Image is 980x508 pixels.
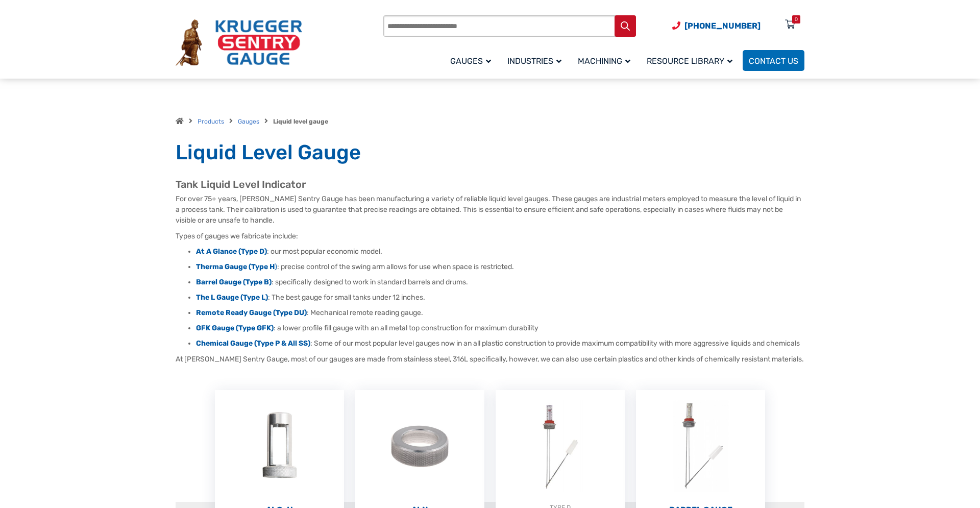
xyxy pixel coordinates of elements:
a: Gauges [238,118,259,125]
img: Krueger Sentry Gauge [176,19,302,66]
a: At A Glance (Type D) [196,247,267,256]
a: Resource Library [641,49,743,72]
li: : The best gauge for small tanks under 12 inches. [196,293,804,303]
li: : our most popular economic model. [196,247,804,257]
img: At A Glance [496,390,625,502]
p: For over 75+ years, [PERSON_NAME] Sentry Gauge has been manufacturing a variety of reliable liqui... [176,193,804,226]
li: : a lower profile fill gauge with an all metal top construction for maximum durability [196,323,804,333]
a: Chemical Gauge (Type P & All SS) [196,339,310,348]
p: Types of gauges we fabricate include: [176,231,804,241]
span: Contact Us [749,56,798,66]
a: Contact Us [743,50,804,71]
strong: Liquid level gauge [273,118,328,125]
h1: Liquid Level Gauge [176,140,804,165]
strong: Therma Gauge (Type H [196,262,275,271]
li: : specifically designed to work in standard barrels and drums. [196,277,804,287]
a: Barrel Gauge (Type B) [196,278,272,286]
a: Remote Ready Gauge (Type DU) [196,308,307,317]
span: [PHONE_NUMBER] [684,21,761,31]
a: Machining [572,49,641,72]
li: : precise control of the swing arm allows for use when space is restricted. [196,262,804,272]
a: Gauges [444,49,501,72]
h2: Tank Liquid Level Indicator [176,178,804,191]
a: Phone Number (920) 434-8860 [672,19,761,32]
a: Products [198,118,224,125]
span: Gauges [450,56,491,66]
li: : Some of our most popular level gauges now in an all plastic construction to provide maximum com... [196,338,804,349]
a: The L Gauge (Type L) [196,293,268,302]
p: At [PERSON_NAME] Sentry Gauge, most of our gauges are made from stainless steel, 316L specificall... [176,354,804,365]
img: ALG-OF [215,390,344,502]
a: GFK Gauge (Type GFK) [196,324,274,332]
img: Barrel Gauge [636,390,765,502]
div: 0 [795,15,798,23]
a: Industries [501,49,572,72]
img: ALN [355,390,484,502]
li: : Mechanical remote reading gauge. [196,308,804,318]
a: Therma Gauge (Type H) [196,262,277,271]
span: Machining [578,56,630,66]
span: Industries [507,56,561,66]
span: Resource Library [647,56,732,66]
